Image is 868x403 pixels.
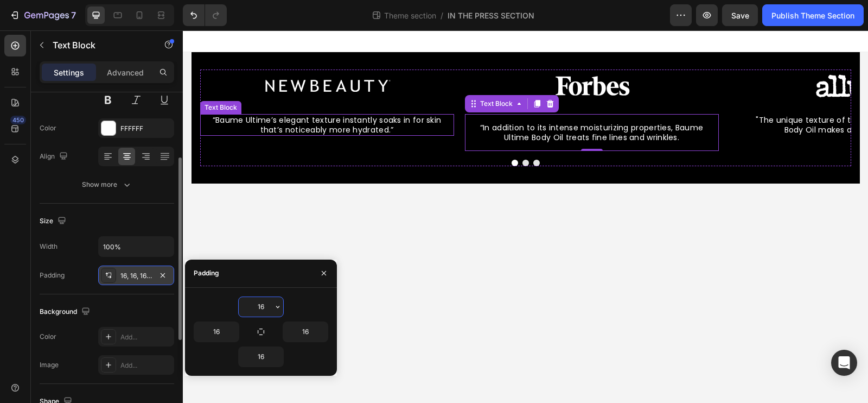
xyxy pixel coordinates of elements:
p: Advanced [107,67,144,78]
span: "The unique texture of the Retrouvé Baume Ultime Body Oil makes applying it a dream." [573,84,774,105]
input: Auto [239,347,283,367]
button: 7 [4,4,81,26]
div: Align [40,149,70,164]
div: Add... [120,361,171,370]
p: 7 [71,9,76,22]
button: Publish Theme Section [762,4,864,26]
div: Size [40,214,68,229]
input: Auto [283,322,328,342]
img: gempages_479927666422580021-51c520c8-31a7-4c00-af79-094ea4c88e62.png [606,39,742,72]
div: Publish Theme Section [771,10,854,21]
div: Show more [82,179,132,190]
button: Show more [40,175,174,194]
div: 16, 16, 16, 16 [120,271,152,281]
div: Add... [120,332,171,342]
div: Text Block [295,68,332,78]
div: Color [40,332,56,342]
input: Auto [99,237,174,256]
div: Undo/Redo [183,4,227,26]
div: Color [40,123,56,133]
button: Save [722,4,758,26]
button: Dot [329,129,335,136]
div: Open Intercom Messenger [831,350,857,376]
img: gempages_479927666422580021-d09558d9-9823-4e4b-b4f0-7fa258b57704.png [341,39,477,72]
button: Dot [350,129,357,136]
iframe: Design area [183,30,868,403]
span: “In addition to its intense moisturizing properties, Baume Ultime Body Oil treats fine lines and ... [297,92,520,112]
button: Dot [340,129,346,136]
div: Padding [40,270,65,280]
span: Theme section [382,10,438,21]
div: Background [40,305,92,319]
div: Image [40,360,59,370]
span: Save [731,11,749,20]
div: FFFFFF [120,124,171,134]
div: Width [40,242,58,251]
div: Padding [194,268,219,278]
p: Settings [54,67,84,78]
span: IN THE PRESS SECTION [448,10,534,21]
div: 450 [10,116,26,124]
input: Auto [194,322,239,342]
p: Text Block [53,39,145,52]
input: Auto [239,297,283,317]
span: / [441,10,443,21]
